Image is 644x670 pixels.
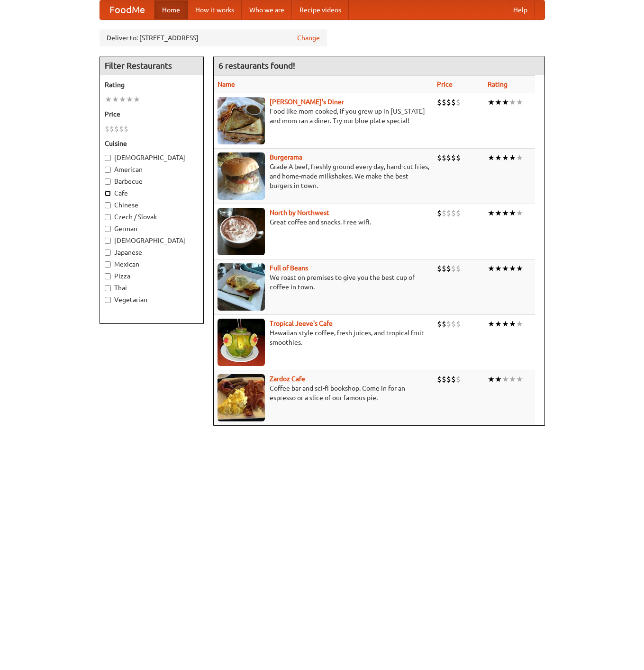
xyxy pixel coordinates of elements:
[437,80,453,88] a: Price
[105,80,199,89] h5: Rating
[105,238,111,244] input: [DEMOGRAPHIC_DATA]
[488,319,495,329] li: ★
[437,208,442,218] li: $
[495,97,502,107] li: ★
[292,0,349,19] a: Recipe videos
[456,263,461,274] li: $
[502,374,509,384] li: ★
[218,152,265,200] img: burgerama.jpg
[516,263,523,274] li: ★
[154,0,188,19] a: Home
[451,263,456,274] li: $
[105,94,112,105] li: ★
[270,375,305,383] a: Zardoz Cafe
[437,263,442,274] li: $
[270,264,308,272] a: Full of Beans
[509,319,516,329] li: ★
[105,179,111,185] input: Barbecue
[218,273,429,292] p: We roast on premises to give you the best cup of coffee in town.
[502,208,509,218] li: ★
[446,374,451,384] li: $
[297,33,320,43] a: Change
[105,224,199,233] label: German
[488,80,508,88] a: Rating
[105,259,199,269] label: Mexican
[188,0,242,19] a: How it works
[442,374,446,384] li: $
[516,319,523,329] li: ★
[124,124,128,134] li: $
[218,384,429,402] p: Coffee bar and sci-fi bookshop. Come in for an espresso or a slice of our famous pie.
[495,152,502,163] li: ★
[270,153,302,161] a: Burgerama
[218,328,429,347] p: Hawaiian style coffee, fresh juices, and tropical fruit smoothies.
[456,152,461,163] li: $
[119,124,124,134] li: $
[456,208,461,218] li: $
[270,209,329,216] a: North by Northwest
[105,188,199,198] label: Cafe
[488,152,495,163] li: ★
[105,124,109,134] li: $
[105,190,111,197] input: Cafe
[105,165,199,174] label: American
[437,374,442,384] li: $
[442,152,446,163] li: $
[502,263,509,274] li: ★
[446,263,451,274] li: $
[442,319,446,329] li: $
[105,297,111,303] input: Vegetarian
[218,263,265,311] img: beans.jpg
[446,97,451,107] li: $
[495,319,502,329] li: ★
[495,374,502,384] li: ★
[218,217,429,227] p: Great coffee and snacks. Free wifi.
[105,248,199,257] label: Japanese
[112,94,119,105] li: ★
[105,236,199,245] label: [DEMOGRAPHIC_DATA]
[488,263,495,274] li: ★
[442,97,446,107] li: $
[446,208,451,218] li: $
[437,319,442,329] li: $
[451,97,456,107] li: $
[509,374,516,384] li: ★
[456,319,461,329] li: $
[105,177,199,186] label: Barbecue
[105,271,199,281] label: Pizza
[100,56,203,75] h4: Filter Restaurants
[509,152,516,163] li: ★
[509,263,516,274] li: ★
[437,152,442,163] li: $
[105,202,111,208] input: Chinese
[451,208,456,218] li: $
[270,320,333,327] a: Tropical Jeeve's Cafe
[442,263,446,274] li: $
[218,208,265,255] img: north.jpg
[502,97,509,107] li: ★
[270,98,344,106] a: [PERSON_NAME]'s Diner
[456,374,461,384] li: $
[218,97,265,144] img: sallys.jpg
[105,295,199,304] label: Vegetarian
[100,0,154,19] a: FoodMe
[488,374,495,384] li: ★
[105,283,199,293] label: Thai
[495,263,502,274] li: ★
[516,208,523,218] li: ★
[516,152,523,163] li: ★
[218,374,265,421] img: zardoz.jpg
[105,214,111,220] input: Czech / Slovak
[105,212,199,222] label: Czech / Slovak
[451,319,456,329] li: $
[218,80,235,88] a: Name
[495,208,502,218] li: ★
[105,285,111,291] input: Thai
[502,152,509,163] li: ★
[446,319,451,329] li: $
[114,124,119,134] li: $
[456,97,461,107] li: $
